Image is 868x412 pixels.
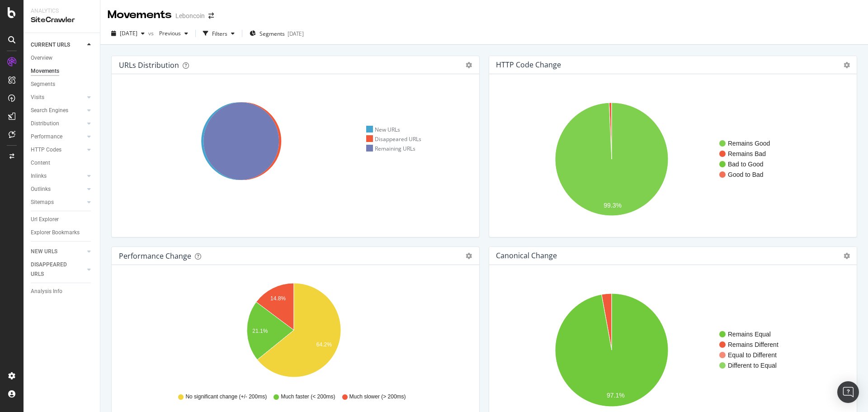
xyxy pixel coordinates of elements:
[366,135,422,143] div: Disappeared URLs
[844,62,850,68] i: Options
[31,158,50,168] div: Content
[148,29,156,37] span: vs
[728,171,764,178] text: Good to Bad
[156,29,181,37] span: Previous
[31,198,85,207] a: Sitemaps
[31,53,52,63] div: Overview
[31,198,54,207] div: Sitemaps
[31,247,85,256] a: NEW URLS
[31,106,68,115] div: Search Engines
[288,30,304,38] div: [DATE]
[607,392,625,399] text: 97.1%
[496,59,561,71] h4: HTTP Code Change
[31,171,85,181] a: Inlinks
[31,80,94,89] a: Segments
[316,341,332,348] text: 64.2%
[31,158,94,168] a: Content
[281,393,335,401] span: Much faster (< 200ms)
[31,260,85,279] a: DISAPPEARED URLS
[31,228,80,237] div: Explorer Bookmarks
[349,393,406,401] span: Much slower (> 200ms)
[246,26,307,41] button: Segments[DATE]
[108,7,172,23] div: Movements
[366,145,416,152] div: Remaining URLs
[31,171,47,181] div: Inlinks
[31,119,59,128] div: Distribution
[31,15,93,25] div: SiteCrawler
[208,13,214,19] div: arrow-right-arrow-left
[31,40,85,50] a: CURRENT URLS
[31,215,94,224] a: Url Explorer
[366,126,401,133] div: New URLs
[728,362,777,369] text: Different to Equal
[496,89,846,230] svg: A chart.
[199,26,238,41] button: Filters
[31,66,94,76] a: Movements
[31,287,62,296] div: Analysis Info
[31,40,70,50] div: CURRENT URLS
[119,61,179,70] div: URLs Distribution
[31,215,59,224] div: Url Explorer
[31,185,51,194] div: Outlinks
[31,119,85,128] a: Distribution
[844,253,850,259] i: Options
[31,145,85,155] a: HTTP Codes
[31,7,93,15] div: Analytics
[31,53,94,63] a: Overview
[31,132,62,142] div: Performance
[185,393,267,401] span: No significant change (+/- 200ms)
[31,80,55,89] div: Segments
[212,30,227,38] div: Filters
[604,202,622,209] text: 99.3%
[31,247,57,256] div: NEW URLS
[108,26,148,41] button: [DATE]
[31,260,76,279] div: DISAPPEARED URLS
[156,26,192,41] button: Previous
[31,93,85,102] a: Visits
[259,30,285,38] span: Segments
[31,228,94,237] a: Explorer Bookmarks
[119,279,469,384] svg: A chart.
[31,66,59,76] div: Movements
[31,185,85,194] a: Outlinks
[728,341,778,348] text: Remains Different
[252,328,268,334] text: 21.1%
[728,331,771,338] text: Remains Equal
[270,296,286,302] text: 14.8%
[31,132,85,142] a: Performance
[728,161,764,168] text: Bad to Good
[31,287,94,296] a: Analysis Info
[466,62,472,68] div: gear
[31,145,61,155] div: HTTP Codes
[466,253,472,259] div: gear
[496,250,557,262] h4: Canonical Change
[175,11,205,20] div: Leboncoin
[728,140,770,147] text: Remains Good
[120,29,137,37] span: 2025 Aug. 26th
[837,381,859,403] div: Open Intercom Messenger
[31,93,44,102] div: Visits
[728,351,777,359] text: Equal to Different
[728,150,766,157] text: Remains Bad
[119,251,191,260] div: Performance Change
[31,106,85,115] a: Search Engines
